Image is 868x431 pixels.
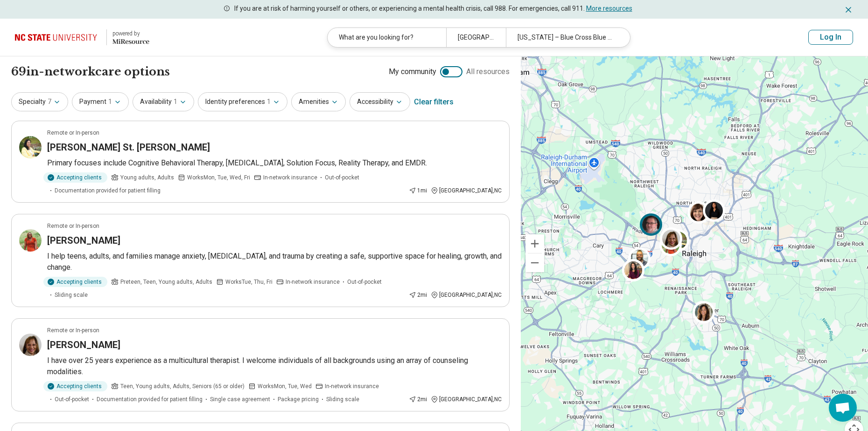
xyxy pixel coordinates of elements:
span: Works Tue, Thu, Fri [225,278,273,286]
div: [US_STATE] – Blue Cross Blue Shield [506,28,624,47]
p: If you are at risk of harming yourself or others, or experiencing a mental health crisis, call 98... [234,4,632,14]
span: Preteen, Teen, Young adults, Adults [120,278,212,286]
span: Works Mon, Tue, Wed, Fri [187,173,250,182]
div: Accepting clients [43,172,107,183]
h3: [PERSON_NAME] St. [PERSON_NAME] [47,141,210,154]
div: [GEOGRAPHIC_DATA] , NC [431,186,502,195]
div: Accepting clients [43,381,107,391]
span: All resources [466,66,510,77]
div: What are you looking for? [328,28,446,47]
span: 7 [48,97,51,107]
button: Accessibility [350,92,410,111]
span: Sliding scale [55,291,88,299]
img: North Carolina State University [15,26,101,48]
p: I have over 25 years experience as a multicultural therapist. I welcome individuals of all backgr... [47,355,502,377]
span: 1 [267,97,271,107]
button: Zoom out [525,253,544,272]
button: Identity preferences1 [198,92,287,111]
button: Payment1 [72,92,129,111]
span: Young adults, Adults [120,173,174,182]
span: Out-of-pocket [347,278,382,286]
p: I help teens, adults, and families manage anxiety, [MEDICAL_DATA], and trauma by creating a safe,... [47,251,502,273]
span: Sliding scale [326,395,359,404]
p: Remote or In-person [47,222,99,230]
div: [GEOGRAPHIC_DATA] , NC [431,395,502,404]
div: 2 mi [409,395,427,404]
a: North Carolina State University powered by [15,26,149,48]
div: Accepting clients [43,277,107,287]
h1: 69 in-network care options [11,64,170,80]
span: 1 [108,97,112,107]
div: Open chat [829,394,857,422]
div: 1 mi [409,186,427,195]
div: Clear filters [414,91,454,113]
span: In-network insurance [263,173,317,182]
span: In-network insurance [286,278,340,286]
span: Documentation provided for patient filling [55,186,161,195]
p: Primary focuses include Cognitive Behavioral Therapy, [MEDICAL_DATA], Solution Focus, Reality The... [47,157,502,169]
button: Specialty7 [11,92,68,111]
button: Availability1 [133,92,194,111]
p: Remote or In-person [47,129,99,137]
button: Log In [808,30,853,45]
span: Teen, Young adults, Adults, Seniors (65 or older) [120,382,245,390]
span: Out-of-pocket [55,395,89,404]
div: 2 mi [409,291,427,299]
div: [GEOGRAPHIC_DATA], [GEOGRAPHIC_DATA] [446,28,505,47]
span: Documentation provided for patient filling [97,395,203,404]
div: powered by [112,29,149,38]
p: Remote or In-person [47,326,99,335]
a: More resources [586,5,632,12]
span: Works Mon, Tue, Wed [258,382,312,390]
h3: [PERSON_NAME] [47,234,120,247]
button: Amenities [291,92,346,111]
span: 1 [174,97,177,107]
span: Out-of-pocket [325,173,359,182]
div: [GEOGRAPHIC_DATA] , NC [431,291,502,299]
button: Zoom in [525,234,544,253]
span: Single case agreement [210,395,270,404]
span: In-network insurance [325,382,379,390]
h3: [PERSON_NAME] [47,338,120,351]
span: Package pricing [278,395,319,404]
button: Dismiss [844,4,853,15]
span: My community [389,66,436,77]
